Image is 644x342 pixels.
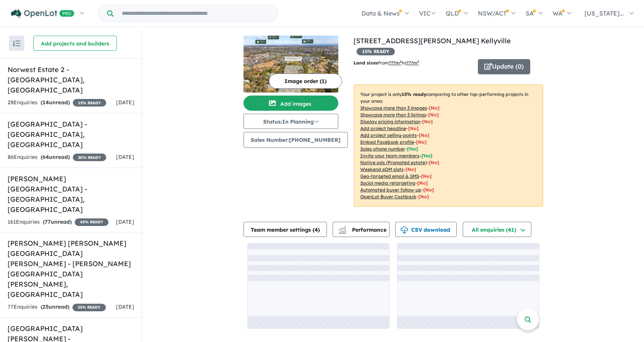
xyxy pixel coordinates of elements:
[401,226,408,234] img: download icon
[8,218,108,227] div: 161 Enquir ies
[353,36,511,45] a: [STREET_ADDRESS][PERSON_NAME] Kellyville
[421,153,432,158] span: [ Yes ]
[360,132,417,138] u: Add project selling-points
[333,222,390,237] button: Performance
[8,174,134,215] h5: [PERSON_NAME] [GEOGRAPHIC_DATA] - [GEOGRAPHIC_DATA] , [GEOGRAPHIC_DATA]
[353,60,378,66] b: Land sizes
[115,5,276,22] input: Try estate name, suburb, builder or developer
[389,60,402,66] u: ??? m
[75,218,108,226] span: 45 % READY
[41,303,69,310] strong: ( unread)
[339,229,346,234] img: bar-chart.svg
[116,154,134,160] span: [DATE]
[8,153,106,162] div: 86 Enquir ies
[116,218,134,225] span: [DATE]
[43,218,72,225] strong: ( unread)
[41,99,70,106] strong: ( unread)
[423,187,434,193] span: [No]
[269,74,342,89] button: Image order (1)
[11,9,74,19] img: Openlot PRO Logo White
[8,303,106,312] div: 77 Enquir ies
[8,64,134,95] h5: Norwest Estate 2 - [GEOGRAPHIC_DATA] , [GEOGRAPHIC_DATA]
[422,119,433,124] span: [ No ]
[8,238,134,300] h5: [PERSON_NAME] [PERSON_NAME][GEOGRAPHIC_DATA][PERSON_NAME] - [PERSON_NAME][GEOGRAPHIC_DATA][PERSON...
[406,60,419,66] u: ???m
[405,166,416,172] span: [No]
[417,60,419,64] sup: 2
[429,160,439,165] span: [No]
[243,132,348,148] button: Sales Number:[PHONE_NUMBER]
[360,119,420,124] u: Display pricing information
[360,112,426,118] u: Showcase more than 3 listings
[8,119,134,150] h5: [GEOGRAPHIC_DATA] - [GEOGRAPHIC_DATA] , [GEOGRAPHIC_DATA]
[408,126,419,131] span: [ No ]
[360,187,421,193] u: Automated buyer follow-up
[360,173,419,179] u: Geo-targeted email & SMS
[407,146,418,152] span: [ Yes ]
[243,36,338,93] img: 67 Stringer Road - North Kellyville
[402,91,426,97] b: 15 % ready
[42,154,49,160] span: 64
[33,36,117,51] button: Add projects and builders
[419,132,429,138] span: [ No ]
[339,226,346,231] img: line-chart.svg
[357,48,395,55] span: 15 % READY
[8,98,106,107] div: 28 Enquir ies
[360,166,404,172] u: Weekend eDM slots
[73,154,106,161] span: 20 % READY
[402,60,419,66] span: to
[478,59,530,74] button: Update (0)
[463,222,531,237] button: All enquiries (41)
[360,126,406,131] u: Add project headline
[400,60,402,64] sup: 2
[42,99,49,106] span: 14
[73,99,106,107] span: 15 % READY
[314,226,318,233] span: 4
[360,146,405,152] u: Sales phone number
[116,99,134,106] span: [DATE]
[340,226,386,233] span: Performance
[584,9,624,17] span: [US_STATE]...
[360,194,416,199] u: OpenLot Buyer Cashback
[360,105,427,111] u: Showcase more than 3 images
[354,85,543,207] p: Your project is only comparing to other top-performing projects in your area: - - - - - - - - - -...
[41,154,70,160] strong: ( unread)
[243,96,338,111] button: Add images
[429,105,440,111] span: [ No ]
[418,194,429,199] span: [No]
[243,222,327,237] button: Team member settings (4)
[416,139,427,145] span: [ No ]
[360,160,427,165] u: Native ads (Promoted estate)
[116,303,134,310] span: [DATE]
[42,303,49,310] span: 25
[72,304,106,311] span: 35 % READY
[417,180,428,186] span: [No]
[421,173,432,179] span: [No]
[360,139,414,145] u: Embed Facebook profile
[13,41,20,46] img: sort.svg
[353,59,472,67] p: from
[243,114,338,129] button: Status:In Planning
[360,180,415,186] u: Social media retargeting
[428,112,439,118] span: [ No ]
[45,218,51,225] span: 77
[360,153,419,158] u: Invite your team members
[395,222,457,237] button: CSV download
